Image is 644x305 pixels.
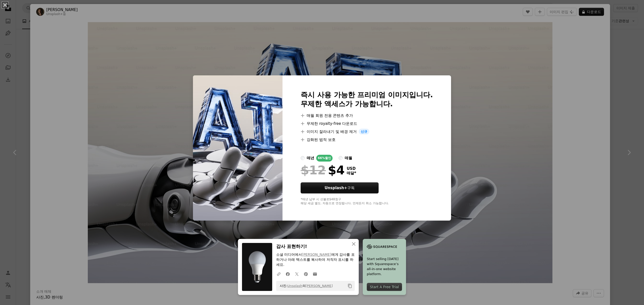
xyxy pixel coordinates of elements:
[302,252,331,257] a: [PERSON_NAME]
[301,164,345,177] div: $4
[283,269,292,279] a: Facebook에 공유
[363,239,406,295] a: Start selling [DATE] with Squarespace’s all-in-one website platform.Start A Free Trial
[301,129,433,135] li: 이미지 잘라내기 및 배경 제거
[276,252,355,267] p: 소셜 미디어에서 에게 감사를 표하거나 아래 텍스트를 복사하여 저작자 표시를 하세요.
[367,257,402,277] span: Start selling [DATE] with Squarespace’s all-in-one website platform.
[301,269,310,279] a: Pinterest에 공유
[301,182,379,193] button: Unsplash+구독
[301,164,326,177] span: $12
[301,156,305,160] input: 매년66%할인
[301,121,433,127] li: 무제한 royalty-free 다운로드
[301,197,433,206] div: *매년 납부 시 선불로 $48 청구 해당 세금 별도. 자동으로 연장됩니다. 언제든지 취소 가능합니다.
[307,155,314,161] div: 매년
[346,282,354,290] button: 클립보드에 복사하기
[367,243,397,250] img: file-1705255347840-230a6ab5bca9image
[339,156,343,160] input: 매월
[306,284,333,288] a: [PERSON_NAME]
[276,243,355,250] h3: 감사 표현하기!
[301,90,433,109] h2: 즉시 사용 가능한 프리미엄 이미지입니다. 무제한 액세스가 가능합니다.
[193,75,283,221] img: premium_photo-1676637656166-cb7b3a43b81a
[325,186,347,190] strong: Unsplash+
[310,269,319,279] a: 이메일로 공유에 공유
[292,269,301,279] a: Twitter에 공유
[301,137,433,143] li: 강화된 법적 보호
[345,155,352,161] div: 매월
[316,155,333,162] div: 66% 할인
[347,166,356,171] span: USD
[367,283,402,291] div: Start A Free Trial
[277,282,333,290] span: 사진: 의
[301,113,433,119] li: 매월 회원 전용 콘텐츠 추가
[359,129,369,135] span: 신규
[287,284,302,288] a: Unsplash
